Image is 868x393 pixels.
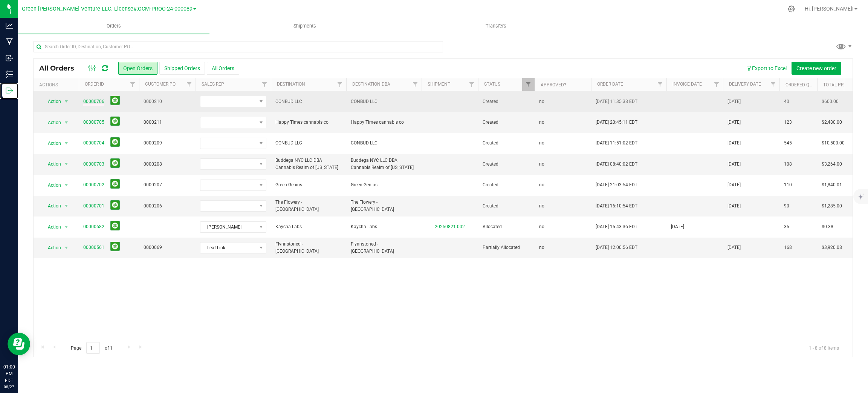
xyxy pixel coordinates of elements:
[596,119,637,126] span: [DATE] 20:45:11 EDT
[596,203,637,210] span: [DATE] 16:10:54 EDT
[475,23,517,29] span: Transfers
[83,140,104,147] a: 00000704
[283,23,326,29] span: Shipments
[466,78,478,91] a: Filter
[334,78,346,91] a: Filter
[522,78,535,91] a: Filter
[83,98,104,105] a: 00000706
[539,140,544,147] span: no
[200,243,257,253] span: Leaf Link
[39,64,82,72] span: All Orders
[351,241,417,255] span: Flynnstoned - [GEOGRAPHIC_DATA]
[822,119,842,126] span: $2,480.00
[351,157,417,171] span: Buddega NYC LLC DBA Cannabis Realm of [US_STATE]
[727,140,741,147] span: [DATE]
[596,244,637,251] span: [DATE] 12:00:56 EDT
[83,161,104,168] a: 00000703
[352,81,390,87] a: Destination DBA
[96,23,131,29] span: Orders
[6,22,13,29] inline-svg: Analytics
[41,180,61,190] span: Action
[351,140,417,147] span: CONBUD LLC
[803,342,845,353] span: 1 - 8 of 8 items
[144,161,191,168] span: 0000208
[822,223,833,230] span: $0.38
[41,222,61,232] span: Action
[8,333,30,355] iframe: Resource center
[62,180,71,190] span: select
[409,78,422,91] a: Filter
[483,119,530,126] span: Created
[41,138,61,149] span: Action
[83,181,104,189] a: 00000702
[483,98,530,105] span: Created
[784,244,792,251] span: 168
[792,62,841,75] button: Create new order
[41,243,61,253] span: Action
[41,159,61,169] span: Action
[209,18,401,34] a: Shipments
[784,203,789,210] span: 90
[62,138,71,149] span: select
[727,203,741,210] span: [DATE]
[539,119,544,126] span: no
[351,119,417,126] span: Happy Times cannabis co
[596,161,637,168] span: [DATE] 08:40:02 EDT
[822,244,842,251] span: $3,920.08
[729,81,761,87] a: Delivery Date
[428,81,450,87] a: Shipment
[202,81,224,87] a: Sales Rep
[351,223,417,230] span: Kaycha Labs
[62,159,71,169] span: select
[144,203,191,210] span: 0000206
[539,161,544,168] span: no
[62,117,71,128] span: select
[3,364,15,384] p: 01:00 PM EDT
[822,181,842,189] span: $1,840.01
[275,140,342,147] span: CONBUD LLC
[796,65,836,71] span: Create new order
[41,117,61,128] span: Action
[86,342,100,354] input: 1
[727,244,741,251] span: [DATE]
[711,78,723,91] a: Filter
[727,119,741,126] span: [DATE]
[33,41,443,52] input: Search Order ID, Destination, Customer PO...
[64,342,119,354] span: Page of 1
[275,119,342,126] span: Happy Times cannabis co
[822,203,842,210] span: $1,285.00
[277,81,305,87] a: Destination
[144,98,191,105] span: 0000210
[258,78,271,91] a: Filter
[62,96,71,107] span: select
[784,223,789,230] span: 35
[127,78,139,91] a: Filter
[207,62,239,75] button: All Orders
[62,243,71,253] span: select
[22,6,193,12] span: Green [PERSON_NAME] Venture LLC. License#:OCM-PROC-24-000089
[144,140,191,147] span: 0000209
[596,181,637,189] span: [DATE] 21:03:54 EDT
[83,203,104,210] a: 00000701
[483,244,530,251] span: Partially Allocated
[62,222,71,232] span: select
[83,244,104,251] a: 00000561
[39,82,76,88] div: Actions
[539,223,544,230] span: no
[784,98,789,105] span: 40
[785,82,815,88] a: Ordered qty
[539,244,544,251] span: no
[275,199,342,213] span: The Flowery - [GEOGRAPHIC_DATA]
[822,161,842,168] span: $3,264.00
[539,98,544,105] span: no
[435,224,465,229] a: 20250821-002
[596,223,637,230] span: [DATE] 15:43:36 EDT
[727,181,741,189] span: [DATE]
[83,223,104,230] a: 00000682
[784,181,792,189] span: 110
[145,81,176,87] a: Customer PO
[654,78,666,91] a: Filter
[597,81,623,87] a: Order Date
[483,140,530,147] span: Created
[200,222,257,232] span: [PERSON_NAME]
